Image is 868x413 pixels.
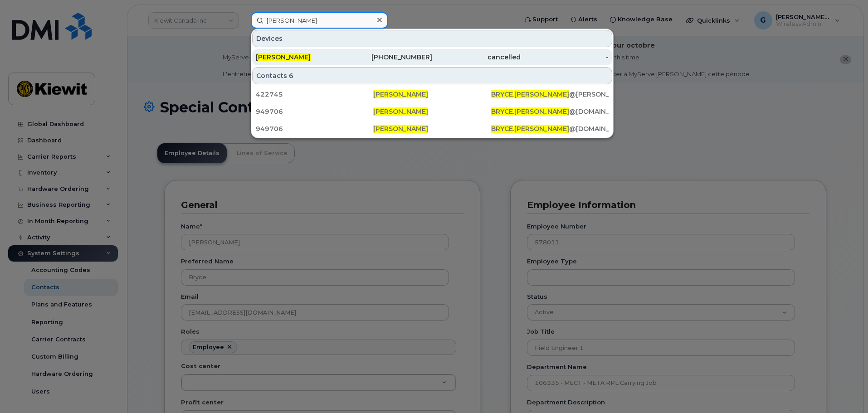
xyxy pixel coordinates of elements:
[491,124,609,133] div: . @[DOMAIN_NAME]
[514,90,569,98] span: [PERSON_NAME]
[373,107,428,116] span: [PERSON_NAME]
[491,125,513,133] span: BRYCE
[252,121,612,137] a: 949706[PERSON_NAME]BRYCE.[PERSON_NAME]@[DOMAIN_NAME]
[491,107,609,116] div: . @[DOMAIN_NAME]
[256,90,373,99] div: 422745
[491,90,609,99] div: . @[PERSON_NAME][DOMAIN_NAME]
[432,53,521,62] div: cancelled
[252,103,612,120] a: 949706[PERSON_NAME]BRYCE.[PERSON_NAME]@[DOMAIN_NAME]
[521,53,609,62] div: -
[344,53,433,62] div: [PHONE_NUMBER]
[491,90,513,98] span: BRYCE
[829,374,861,406] iframe: Messenger Launcher
[252,67,612,84] div: Contacts
[373,125,428,133] span: [PERSON_NAME]
[514,125,569,133] span: [PERSON_NAME]
[256,53,311,61] span: [PERSON_NAME]
[256,107,373,116] div: 949706
[256,124,373,133] div: 949706
[514,107,569,116] span: [PERSON_NAME]
[289,71,293,80] span: 6
[491,107,513,116] span: BRYCE
[252,30,612,47] div: Devices
[373,90,428,98] span: [PERSON_NAME]
[252,86,612,102] a: 422745[PERSON_NAME]BRYCE.[PERSON_NAME]@[PERSON_NAME][DOMAIN_NAME]
[252,49,612,65] a: [PERSON_NAME][PHONE_NUMBER]cancelled-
